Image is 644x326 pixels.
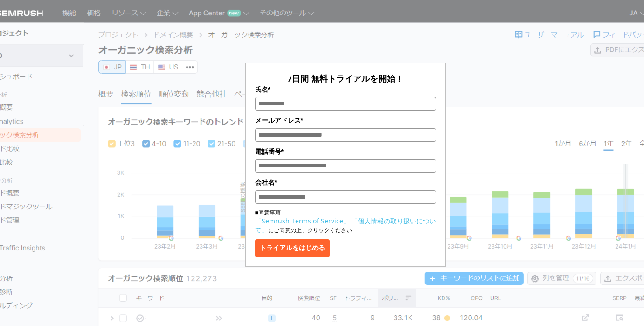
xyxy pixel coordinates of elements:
label: メールアドレス* [255,115,436,125]
button: トライアルをはじめる [255,239,330,257]
span: 7日間 無料トライアルを開始！ [287,73,403,84]
a: 「個人情報の取り扱いについて」 [255,216,436,234]
a: 「Semrush Terms of Service」 [255,216,350,225]
p: ■同意事項 にご同意の上、クリックください [255,208,436,235]
label: 電話番号* [255,146,436,157]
